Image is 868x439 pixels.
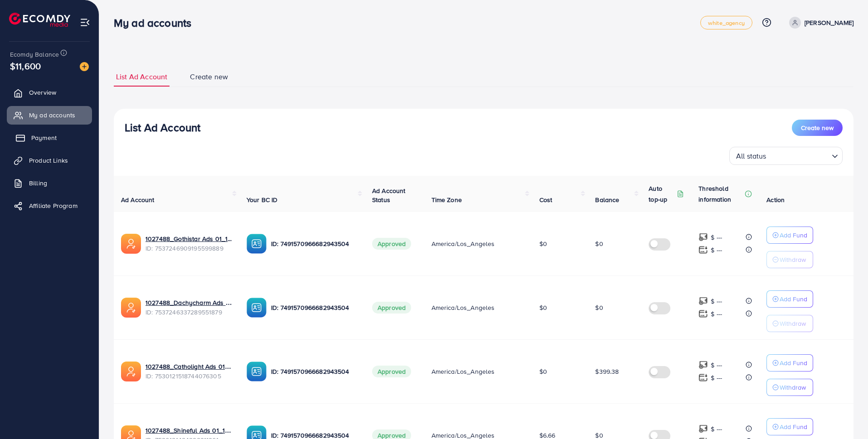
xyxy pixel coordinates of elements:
img: top-up amount [698,309,708,318]
span: ID: 7537246337289551879 [145,308,232,317]
span: My ad accounts [29,111,75,120]
span: Product Links [29,156,68,165]
span: $0 [595,303,603,312]
img: ic-ads-acc.e4c84228.svg [121,362,141,381]
span: Create new [190,72,228,82]
span: List Ad Account [116,72,167,82]
span: All status [734,150,768,163]
span: $0 [595,239,603,248]
span: white_agency [708,20,745,26]
span: Approved [372,238,411,250]
a: [PERSON_NAME] [786,17,853,29]
p: Add Fund [780,294,807,304]
button: Add Fund [766,227,813,244]
span: Time Zone [432,195,462,204]
p: $ --- [711,309,722,319]
span: Cost [539,195,553,204]
span: Approved [372,302,411,314]
span: ID: 7530121518744076305 [145,371,232,381]
span: America/Los_Angeles [432,303,495,312]
h3: My ad accounts [114,16,199,29]
button: Withdraw [766,379,813,396]
span: America/Los_Angeles [432,367,495,376]
a: 1027488_Dachycharm Ads 01_1754902045425 [145,298,232,307]
a: Affiliate Program [7,197,92,215]
p: Withdraw [780,318,806,329]
p: Add Fund [780,357,807,368]
span: $11,600 [10,59,41,72]
a: Product Links [7,151,92,169]
h3: List Ad Account [125,121,200,134]
a: Billing [7,174,92,192]
span: Create new [801,123,834,132]
a: 1027488_Gothistar Ads 01_1754902071632 [145,234,232,243]
img: ic-ba-acc.ded83a64.svg [247,298,267,318]
a: Payment [7,129,92,147]
button: Add Fund [766,290,813,308]
p: ID: 7491570966682943504 [271,302,358,313]
span: $399.38 [595,367,619,376]
div: Search for option [729,147,843,165]
p: ID: 7491570966682943504 [271,366,358,377]
img: ic-ba-acc.ded83a64.svg [247,234,267,254]
p: ID: 7491570966682943504 [271,238,358,249]
img: ic-ads-acc.e4c84228.svg [121,234,141,254]
button: Add Fund [766,354,813,371]
p: Threshold information [698,183,743,205]
span: Ecomdy Balance [10,50,59,59]
a: Overview [7,83,92,101]
img: ic-ba-acc.ded83a64.svg [247,362,267,381]
span: Approved [372,366,411,377]
p: Add Fund [780,230,807,241]
button: Withdraw [766,251,813,268]
span: Billing [29,178,47,188]
p: Auto top-up [649,183,675,205]
p: $ --- [711,360,722,371]
input: Search for option [769,148,828,163]
iframe: Chat [829,398,861,432]
a: white_agency [700,16,752,29]
div: <span class='underline'>1027488_Dachycharm Ads 01_1754902045425</span></br>7537246337289551879 [145,298,232,317]
span: Balance [595,195,619,204]
button: Create new [792,120,843,136]
img: logo [9,13,70,27]
img: top-up amount [698,360,708,370]
div: <span class='underline'>1027488_Catholight Ads 01_1753243050823</span></br>7530121518744076305 [145,362,232,381]
span: Your BC ID [247,195,278,204]
span: Affiliate Program [29,201,78,210]
a: 1027488_Catholight Ads 01_1753243050823 [145,362,232,371]
img: ic-ads-acc.e4c84228.svg [121,298,141,318]
p: $ --- [711,245,722,256]
span: $0 [539,239,547,248]
img: menu [80,17,90,28]
p: $ --- [711,424,722,434]
span: ID: 7537246909195599889 [145,244,232,253]
span: Overview [29,88,56,97]
img: top-up amount [698,232,708,242]
span: $0 [539,367,547,376]
div: <span class='underline'>1027488_Gothistar Ads 01_1754902071632</span></br>7537246909195599889 [145,234,232,253]
p: Withdraw [780,382,806,393]
span: Ad Account [121,195,155,204]
p: $ --- [711,372,722,383]
span: $0 [539,303,547,312]
span: Payment [31,133,57,142]
span: Ad Account Status [372,186,406,204]
img: top-up amount [698,424,708,434]
p: Withdraw [780,254,806,265]
p: $ --- [711,232,722,243]
img: image [80,62,89,71]
p: [PERSON_NAME] [805,17,853,28]
img: top-up amount [698,296,708,306]
p: $ --- [711,296,722,307]
img: top-up amount [698,245,708,255]
span: Action [766,195,785,204]
span: America/Los_Angeles [432,239,495,248]
button: Add Fund [766,418,813,435]
img: top-up amount [698,373,708,382]
a: My ad accounts [7,106,92,124]
p: Add Fund [780,421,807,432]
button: Withdraw [766,315,813,332]
a: 1027488_Shineful Ads 01_1753243024523 [145,426,232,435]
